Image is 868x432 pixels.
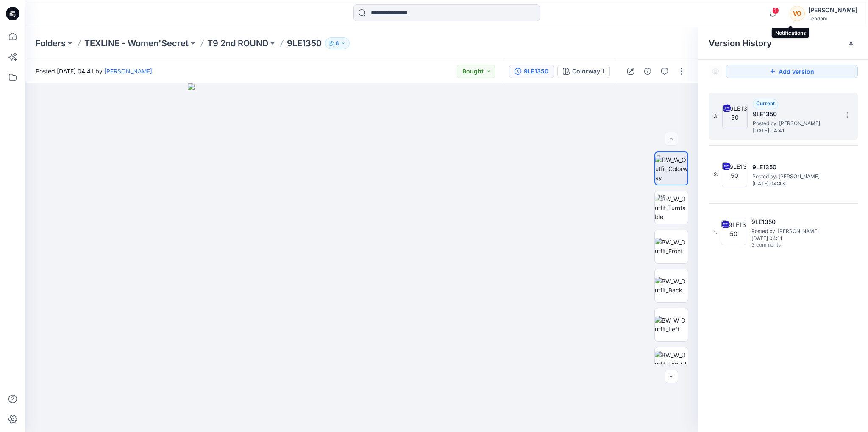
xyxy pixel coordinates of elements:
[752,162,837,172] h5: 9LE1350
[655,238,688,255] img: BW_W_Outfit_Front
[808,5,857,15] div: [PERSON_NAME]
[714,171,718,178] span: 2.
[325,37,350,49] button: 8
[84,37,189,49] a: TEXLINE - Women'Secret
[709,38,772,48] span: Version History
[207,37,268,49] a: T9 2nd ROUND
[722,162,747,187] img: 9LE1350
[848,40,854,47] button: Close
[557,65,610,78] button: Colorway 1
[726,65,858,78] button: Add version
[104,67,152,75] a: [PERSON_NAME]
[509,65,554,78] button: 9LE1350
[287,37,322,49] p: 9LE1350
[641,65,654,78] button: Details
[751,217,836,227] h5: 9LE1350
[572,67,604,76] div: Colorway 1
[752,172,837,181] span: Posted by: Vivian Ong
[714,112,719,120] span: 3.
[524,67,548,76] div: 9LE1350
[36,67,152,76] span: Posted [DATE] 04:41 by
[188,83,536,432] img: eyJhbGciOiJIUzI1NiIsImtpZCI6IjAiLCJzbHQiOiJzZXMiLCJ0eXAiOiJKV1QifQ.eyJkYXRhIjp7InR5cGUiOiJzdG9yYW...
[753,119,837,128] span: Posted by: Vivian Ong
[36,37,66,49] a: Folders
[721,220,746,245] img: 9LE1350
[752,181,837,187] span: [DATE] 04:43
[655,277,688,295] img: BW_W_Outfit_Back
[714,229,718,236] span: 1.
[751,242,811,249] span: 3 comments
[753,128,837,134] span: [DATE] 04:41
[751,227,836,236] span: Posted by: Vivian Ong
[655,351,688,377] img: BW_W_Outfit_Top_CloseUp
[772,7,779,14] span: 1
[709,65,722,78] button: Show Hidden Versions
[790,6,805,21] div: VO
[655,316,688,334] img: BW_W_Outfit_Left
[655,194,688,221] img: BW_W_Outfit_Turntable
[756,100,775,107] span: Current
[808,15,857,22] div: Tendam
[722,104,748,129] img: 9LE1350
[336,39,339,48] p: 8
[751,236,836,241] span: [DATE] 04:11
[655,155,687,182] img: BW_W_Outfit_Colorway
[753,109,837,119] h5: 9LE1350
